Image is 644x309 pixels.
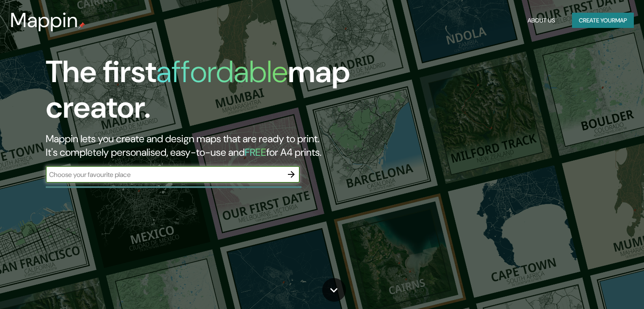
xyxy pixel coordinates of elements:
img: mappin-pin [78,22,85,29]
h1: affordable [156,52,288,91]
button: About Us [524,13,558,28]
input: Choose your favourite place [46,170,283,179]
button: Create yourmap [572,13,634,28]
h1: The first map creator. [46,54,368,132]
h2: Mappin lets you create and design maps that are ready to print. It's completely personalised, eas... [46,132,368,159]
h3: Mappin [10,8,78,32]
h5: FREE [245,146,266,159]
